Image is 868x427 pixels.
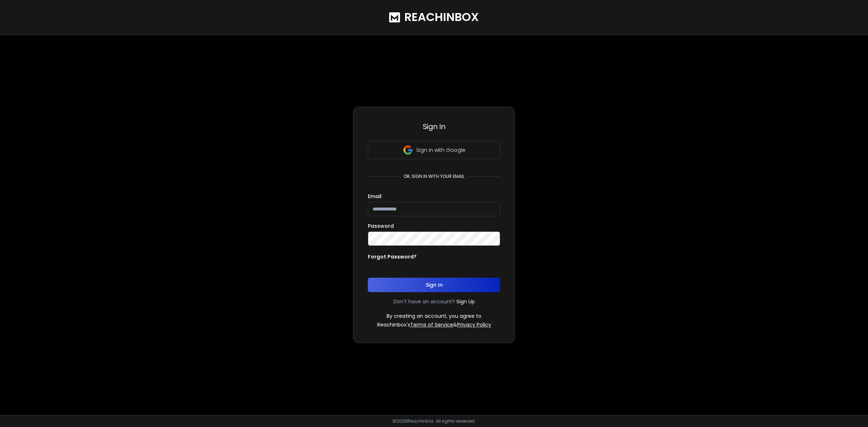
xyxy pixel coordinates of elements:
[368,141,500,159] button: Sign in with Google
[456,298,475,305] a: Sign Up
[401,174,467,179] p: or, sign in with your email
[368,278,500,292] button: Sign In
[404,10,479,24] h1: ReachInbox
[368,253,417,260] p: Forgot Password?
[368,223,394,229] label: Password
[389,12,400,22] img: logo
[392,418,476,424] p: © 2025 Reachinbox. All rights reserved.
[410,321,453,328] a: Terms of Service
[393,298,455,305] p: Don't have an account?
[368,194,382,199] label: Email
[387,312,481,320] p: By creating an account, you agree to
[416,146,465,154] p: Sign in with Google
[457,321,491,328] a: Privacy Policy
[368,121,500,132] h3: Sign In
[389,3,479,32] a: ReachInbox
[377,321,491,328] p: ReachInbox's &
